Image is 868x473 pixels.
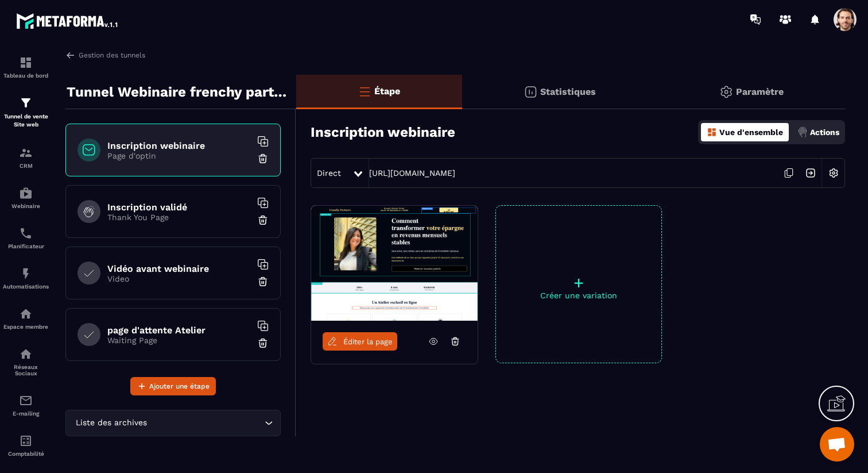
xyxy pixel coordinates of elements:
[3,298,49,339] a: automationsautomationsEspace membre
[65,410,281,436] div: Search for option
[149,417,262,429] input: Search for option
[358,84,371,98] img: bars-o.4a397970.svg
[130,377,216,395] button: Ajouter une étape
[3,47,49,87] a: formationformationTableau de bord
[107,202,251,213] h6: Inscription validé
[107,151,251,160] p: Page d'optin
[19,96,33,110] img: formation
[800,162,821,184] img: arrow-next.bcc2205e.svg
[65,50,145,60] a: Gestion des tunnels
[19,394,33,407] img: email
[149,380,210,392] span: Ajouter une étape
[19,226,33,240] img: scheduler
[3,385,49,425] a: emailemailE-mailing
[3,203,49,209] p: Webinaire
[257,153,269,164] img: trash
[343,337,393,346] span: Éditer la page
[820,427,854,462] div: Ouvrir le chat
[19,434,33,448] img: accountant
[3,324,49,330] p: Espace membre
[19,347,33,361] img: social-network
[374,86,400,97] p: Étape
[540,86,596,97] p: Statistiques
[19,307,33,321] img: automations
[3,258,49,298] a: automationsautomationsAutomatisations
[369,168,455,178] a: [URL][DOMAIN_NAME]
[3,364,49,376] p: Réseaux Sociaux
[3,410,49,417] p: E-mailing
[719,85,733,99] img: setting-gr.5f69749f.svg
[317,168,341,178] span: Direct
[107,263,251,274] h6: Vidéo avant webinaire
[3,137,49,178] a: formationformationCRM
[16,10,119,31] img: logo
[3,243,49,249] p: Planificateur
[107,140,251,151] h6: Inscription webinaire
[496,275,661,291] p: +
[65,50,76,60] img: arrow
[323,332,397,351] a: Éditer la page
[823,162,844,184] img: setting-w.858f3a88.svg
[311,124,455,140] h3: Inscription webinaire
[107,336,251,345] p: Waiting Page
[736,86,784,97] p: Paramètre
[19,186,33,200] img: automations
[810,128,839,137] p: Actions
[107,274,251,283] p: Video
[3,178,49,218] a: automationsautomationsWebinaire
[3,87,49,137] a: formationformationTunnel de vente Site web
[3,451,49,457] p: Comptabilité
[257,214,269,226] img: trash
[107,325,251,336] h6: page d'attente Atelier
[719,128,783,137] p: Vue d'ensemble
[3,72,49,79] p: Tableau de bord
[707,127,717,137] img: dashboard-orange.40269519.svg
[73,417,149,429] span: Liste des archives
[311,206,478,321] img: image
[19,146,33,160] img: formation
[797,127,808,137] img: actions.d6e523a2.png
[524,85,537,99] img: stats.20deebd0.svg
[3,425,49,466] a: accountantaccountantComptabilité
[257,337,269,349] img: trash
[19,56,33,70] img: formation
[67,80,288,103] p: Tunnel Webinaire frenchy partners
[3,218,49,258] a: schedulerschedulerPlanificateur
[3,339,49,385] a: social-networksocial-networkRéseaux Sociaux
[3,113,49,129] p: Tunnel de vente Site web
[496,291,661,300] p: Créer une variation
[107,213,251,222] p: Thank You Page
[257,276,269,287] img: trash
[3,163,49,169] p: CRM
[19,267,33,280] img: automations
[3,283,49,290] p: Automatisations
